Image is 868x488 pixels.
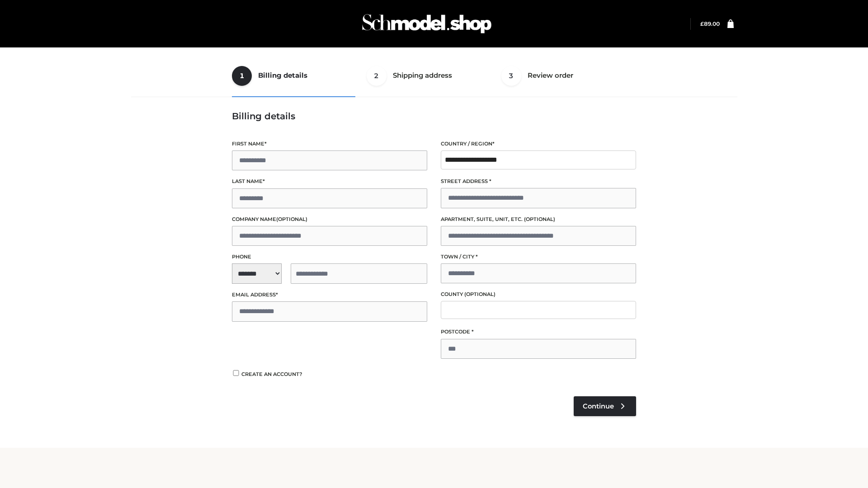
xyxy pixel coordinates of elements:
[232,215,427,224] label: Company name
[700,20,704,27] span: £
[276,216,307,222] span: (optional)
[359,6,495,42] img: Schmodel Admin 964
[232,291,427,299] label: Email address
[241,371,302,377] span: Create an account?
[524,216,555,222] span: (optional)
[441,328,636,336] label: Postcode
[441,253,636,261] label: Town / City
[583,402,614,410] span: Continue
[232,140,427,148] label: First name
[700,20,720,27] bdi: 89.00
[574,396,636,416] a: Continue
[441,177,636,186] label: Street address
[464,291,495,297] span: (optional)
[441,290,636,299] label: County
[232,253,427,261] label: Phone
[232,111,636,122] h3: Billing details
[700,20,720,27] a: £89.00
[441,215,636,224] label: Apartment, suite, unit, etc.
[232,370,240,376] input: Create an account?
[441,140,636,148] label: Country / Region
[232,177,427,186] label: Last name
